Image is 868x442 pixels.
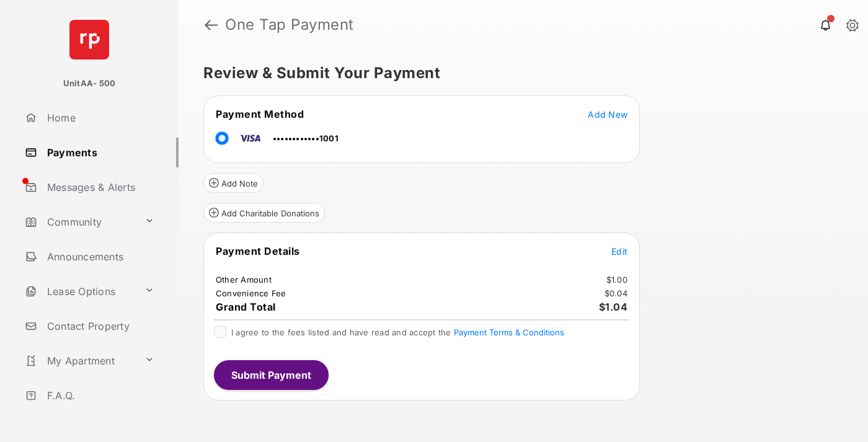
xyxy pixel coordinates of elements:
[216,108,304,120] span: Payment Method
[20,207,139,237] a: Community
[214,360,329,390] button: Submit Payment
[611,245,627,257] button: Edit
[599,301,628,313] span: $1.04
[20,242,179,272] a: Announcements
[215,288,287,299] td: Convenience Fee
[606,274,628,285] td: $1.00
[231,327,564,337] span: I agree to the fees listed and have read and accept the
[454,327,564,337] button: I agree to the fees listed and have read and accept the
[611,246,627,257] span: Edit
[20,172,179,202] a: Messages & Alerts
[20,311,179,341] a: Contact Property
[604,288,628,299] td: $0.04
[225,17,354,32] strong: One Tap Payment
[63,77,116,90] p: UnitAA- 500
[20,103,179,133] a: Home
[203,66,833,81] h5: Review & Submit Your Payment
[20,346,139,376] a: My Apartment
[203,173,263,193] button: Add Note
[203,203,325,223] button: Add Charitable Donations
[20,138,179,167] a: Payments
[588,109,627,120] span: Add New
[588,108,627,120] button: Add New
[215,274,272,285] td: Other Amount
[20,381,179,410] a: F.A.Q.
[216,245,300,257] span: Payment Details
[69,20,109,60] img: svg+xml;base64,PHN2ZyB4bWxucz0iaHR0cDovL3d3dy53My5vcmcvMjAwMC9zdmciIHdpZHRoPSI2NCIgaGVpZ2h0PSI2NC...
[216,301,276,313] span: Grand Total
[20,276,139,306] a: Lease Options
[273,133,339,143] span: ••••••••••••1001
